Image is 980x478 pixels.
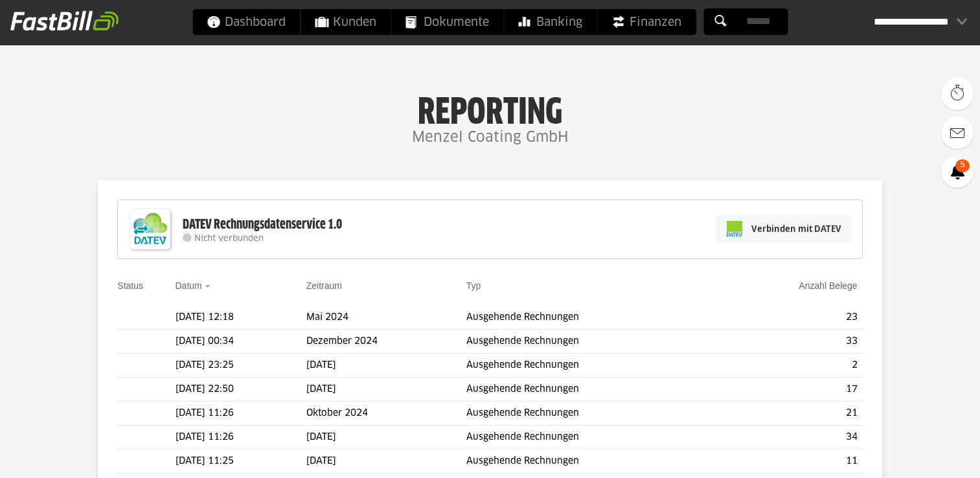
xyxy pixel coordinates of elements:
td: [DATE] [306,354,466,378]
td: Ausgehende Rechnungen [466,330,720,354]
div: DATEV Rechnungsdatenservice 1.0 [183,216,342,233]
a: Anzahl Belege [799,280,857,291]
td: 33 [720,330,863,354]
a: Dokumente [391,9,503,35]
iframe: Öffnet ein Widget, in dem Sie weitere Informationen finden [880,439,967,472]
td: Ausgehende Rechnungen [466,426,720,450]
td: [DATE] [306,426,466,450]
span: Banking [518,9,582,35]
img: pi-datev-logo-farbig-24.svg [727,221,742,236]
a: Status [117,280,143,291]
img: sort_desc.gif [205,285,213,288]
span: Dokumente [405,9,489,35]
a: Verbinden mit DATEV [716,215,852,242]
td: [DATE] 12:18 [176,306,306,330]
img: fastbill_logo_white.png [10,10,119,31]
td: [DATE] 00:34 [176,330,306,354]
td: [DATE] [306,450,466,473]
h1: Reporting [130,91,850,125]
td: 23 [720,306,863,330]
td: 21 [720,402,863,426]
img: DATEV-Datenservice Logo [124,203,176,255]
td: [DATE] 22:50 [176,378,306,402]
td: 11 [720,450,863,473]
span: Nicht verbunden [194,234,264,243]
a: Finanzen [597,9,696,35]
span: Verbinden mit DATEV [751,222,841,235]
td: Ausgehende Rechnungen [466,378,720,402]
td: Oktober 2024 [306,402,466,426]
a: Kunden [301,9,391,35]
span: Dashboard [207,9,286,35]
a: Typ [466,280,481,291]
span: 5 [955,159,970,172]
td: Mai 2024 [306,306,466,330]
td: Ausgehende Rechnungen [466,402,720,426]
a: 5 [941,155,974,188]
td: [DATE] 11:26 [176,402,306,426]
td: [DATE] [306,378,466,402]
td: 2 [720,354,863,378]
td: [DATE] 11:25 [176,450,306,473]
td: [DATE] 23:25 [176,354,306,378]
a: Dashboard [192,9,300,35]
a: Zeitraum [306,280,342,291]
td: [DATE] 11:26 [176,426,306,450]
td: Ausgehende Rechnungen [466,450,720,473]
td: Ausgehende Rechnungen [466,306,720,330]
td: 34 [720,426,863,450]
a: Datum [176,280,202,291]
span: Finanzen [611,9,681,35]
span: Kunden [315,9,376,35]
a: Banking [504,9,597,35]
td: 17 [720,378,863,402]
td: Ausgehende Rechnungen [466,354,720,378]
td: Dezember 2024 [306,330,466,354]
